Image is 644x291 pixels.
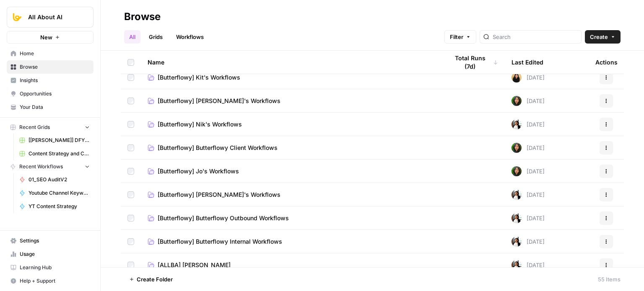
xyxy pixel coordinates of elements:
[7,247,93,261] a: Usage
[512,260,545,270] div: [DATE]
[7,31,93,44] button: New
[16,147,93,160] a: Content Strategy and Content Calendar
[7,274,93,288] button: Help + Support
[20,237,90,245] span: Settings
[7,47,93,60] a: Home
[29,136,90,144] span: [[PERSON_NAME]] DFY POC👨‍🦲
[493,33,578,41] input: Search
[7,7,93,28] button: Workspace: All About AI
[512,143,522,153] img: 71gc9am4ih21sqe9oumvmopgcasf
[512,119,545,129] div: [DATE]
[20,90,90,98] span: Opportunities
[148,51,435,74] div: Name
[598,275,621,283] div: 55 Items
[158,73,240,82] span: [Butterflowy] Kit's Workflows
[124,273,178,286] button: Create Folder
[512,51,543,74] div: Last Edited
[148,97,435,105] a: [Butterflowy] [PERSON_NAME]'s Workflows
[20,250,90,258] span: Usage
[148,214,435,222] a: [Butterflowy] Butterflowy Outbound Workflows
[595,51,618,74] div: Actions
[16,200,93,213] a: YT Content Strategy
[512,96,522,106] img: 71gc9am4ih21sqe9oumvmopgcasf
[512,190,545,200] div: [DATE]
[7,261,93,274] a: Learning Hub
[158,120,242,129] span: [Butterflowy] Nik's Workflows
[7,234,93,247] a: Settings
[40,33,52,41] span: New
[20,264,90,271] span: Learning Hub
[29,150,90,157] span: Content Strategy and Content Calendar
[19,124,50,131] span: Recent Grids
[158,144,278,152] span: [Butterflowy] Butterflowy Client Workflows
[585,30,621,44] button: Create
[29,189,90,197] span: Youtube Channel Keyword Research
[144,30,168,44] a: Grids
[124,10,161,23] div: Browse
[512,237,545,247] div: [DATE]
[512,213,545,223] div: [DATE]
[16,186,93,200] a: Youtube Channel Keyword Research
[7,60,93,74] a: Browse
[148,73,435,82] a: [Butterflowy] Kit's Workflows
[148,261,435,269] a: [ALLBA] [PERSON_NAME]
[512,96,545,106] div: [DATE]
[20,63,90,71] span: Browse
[158,237,282,246] span: [Butterflowy] Butterflowy Internal Workflows
[158,261,231,269] span: [ALLBA] [PERSON_NAME]
[158,191,280,199] span: [Butterflowy] [PERSON_NAME]'s Workflows
[16,134,93,147] a: [[PERSON_NAME]] DFY POC👨‍🦲
[20,103,90,111] span: Your Data
[512,190,522,200] img: fqbawrw8ase93tc2zzm3h7awsa7w
[29,203,90,210] span: YT Content Strategy
[16,173,93,186] a: 01_SEO AuditV2
[158,97,280,105] span: [Butterflowy] [PERSON_NAME]'s Workflows
[148,237,435,246] a: [Butterflowy] Butterflowy Internal Workflows
[124,30,140,44] a: All
[28,13,79,21] span: All About AI
[7,74,93,87] a: Insights
[29,176,90,183] span: 01_SEO AuditV2
[512,72,522,82] img: cervoqv9gqsciyjkjsjikcyuois3
[20,277,90,285] span: Help + Support
[512,72,545,82] div: [DATE]
[20,50,90,57] span: Home
[512,119,522,129] img: fqbawrw8ase93tc2zzm3h7awsa7w
[512,260,522,270] img: fqbawrw8ase93tc2zzm3h7awsa7w
[137,275,173,283] span: Create Folder
[10,10,25,25] img: All About AI Logo
[7,160,93,173] button: Recent Workflows
[148,191,435,199] a: [Butterflowy] [PERSON_NAME]'s Workflows
[148,144,435,152] a: [Butterflowy] Butterflowy Client Workflows
[158,167,239,175] span: [Butterflowy] Jo's Workflows
[148,167,435,175] a: [Butterflowy] Jo's Workflows
[512,166,522,176] img: 71gc9am4ih21sqe9oumvmopgcasf
[171,30,209,44] a: Workflows
[158,214,289,222] span: [Butterflowy] Butterflowy Outbound Workflows
[512,213,522,223] img: fqbawrw8ase93tc2zzm3h7awsa7w
[444,30,476,44] button: Filter
[512,237,522,247] img: fqbawrw8ase93tc2zzm3h7awsa7w
[7,121,93,134] button: Recent Grids
[449,51,498,74] div: Total Runs (7d)
[20,77,90,84] span: Insights
[450,33,463,41] span: Filter
[7,100,93,114] a: Your Data
[512,166,545,176] div: [DATE]
[19,163,63,170] span: Recent Workflows
[512,143,545,153] div: [DATE]
[590,33,608,41] span: Create
[7,87,93,100] a: Opportunities
[148,120,435,129] a: [Butterflowy] Nik's Workflows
